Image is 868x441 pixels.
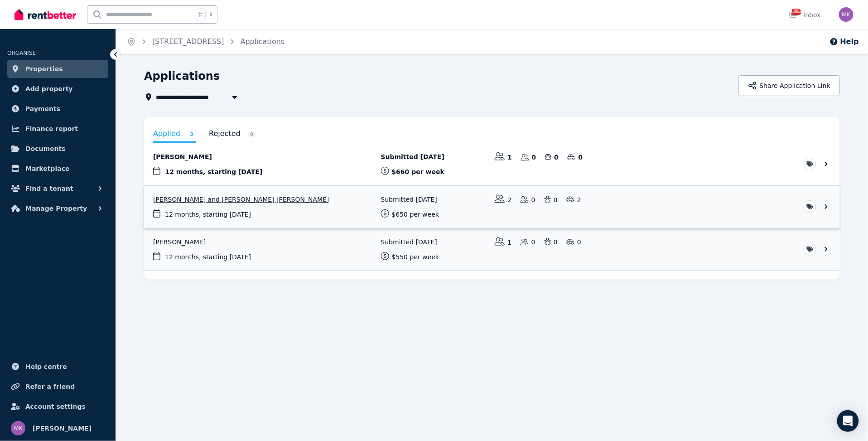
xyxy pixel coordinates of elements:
button: Manage Property [7,199,108,218]
a: [STREET_ADDRESS] [152,37,224,46]
span: Help centre [25,361,67,372]
div: Inbox [789,10,821,19]
h1: Applications [144,69,220,83]
span: Payments [25,103,60,114]
img: Maor Kirsner [11,421,25,436]
span: Add property [25,83,73,94]
a: Account settings [7,397,108,416]
span: Find a tenant [25,183,73,194]
span: 1353 [791,9,802,15]
a: Payments [7,100,108,118]
span: Properties [25,63,63,74]
img: RentBetter [14,8,76,21]
span: 0 [247,131,256,138]
div: Open Intercom Messenger [837,410,859,432]
a: Documents [7,140,108,158]
span: ORGANISE [7,50,36,56]
span: Manage Property [25,203,87,214]
span: Refer a friend [25,381,75,392]
span: [PERSON_NAME] [33,423,92,434]
a: View application: Alexander Faber [144,143,840,185]
span: Marketplace [25,163,69,174]
a: Properties [7,60,108,78]
span: Account settings [25,401,86,412]
a: Refer a friend [7,378,108,396]
img: Maor Kirsner [839,7,854,22]
button: Find a tenant [7,179,108,198]
a: Rejected [209,126,256,141]
a: View application: Sara Neves [144,228,840,271]
span: Finance report [25,123,78,134]
a: View application: Hetvi Patel and Miloni Nirav Patel [144,186,840,228]
a: Applications [241,37,285,46]
span: 3 [187,131,196,138]
button: Help [829,36,859,47]
a: Finance report [7,120,108,138]
a: Help centre [7,358,108,376]
nav: Breadcrumb [116,29,295,54]
span: k [209,11,212,18]
button: Share Application Link [738,75,840,96]
a: Applied [153,126,196,143]
a: Add property [7,80,108,98]
a: Marketplace [7,160,108,178]
span: Documents [25,143,66,154]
